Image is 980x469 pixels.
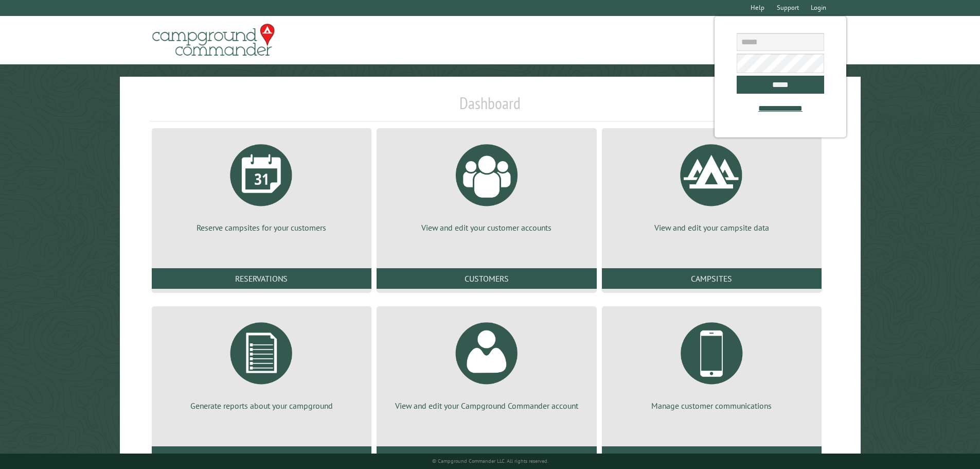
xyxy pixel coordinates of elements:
[164,315,359,411] a: Generate reports about your campground
[614,222,809,233] p: View and edit your campsite data
[164,222,359,233] p: Reserve campsites for your customers
[614,315,809,411] a: Manage customer communications
[152,446,371,467] a: Reports
[602,268,822,289] a: Campsites
[164,400,359,411] p: Generate reports about your campground
[602,446,822,467] a: Communications
[149,20,278,60] img: Campground Commander
[389,136,584,233] a: View and edit your customer accounts
[614,400,809,411] p: Manage customer communications
[614,136,809,233] a: View and edit your campsite data
[432,458,548,464] small: © Campground Commander LLC. All rights reserved.
[152,268,371,289] a: Reservations
[377,268,596,289] a: Customers
[389,315,584,411] a: View and edit your Campground Commander account
[164,136,359,233] a: Reserve campsites for your customers
[377,446,596,467] a: Account
[149,93,831,121] h1: Dashboard
[389,400,584,411] p: View and edit your Campground Commander account
[389,222,584,233] p: View and edit your customer accounts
